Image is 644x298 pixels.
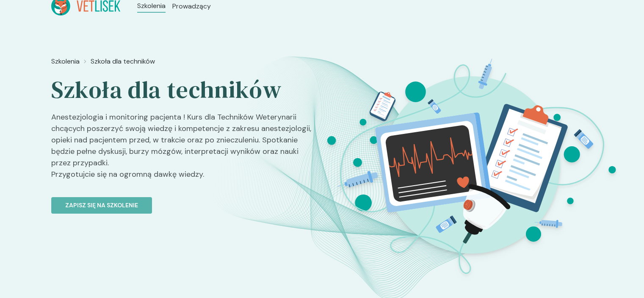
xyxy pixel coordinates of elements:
a: Szkolenia [137,1,166,11]
img: Z2B_E5bqstJ98k06_Technicy_BT.svg [321,53,622,279]
button: Zapisz się na szkolenie [51,197,152,214]
a: Szkolenia [51,56,80,67]
a: Zapisz się na szkolenie [51,187,315,214]
p: Zapisz się na szkolenie [65,201,138,210]
p: Anestezjologia i monitoring pacjenta ! Kurs dla Techników Weterynarii chcących poszerzyć swoją wi... [51,111,315,187]
a: Prowadzący [172,1,211,11]
h2: Szkoła dla techników [51,75,315,105]
a: Szkoła dla techników [91,56,155,67]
